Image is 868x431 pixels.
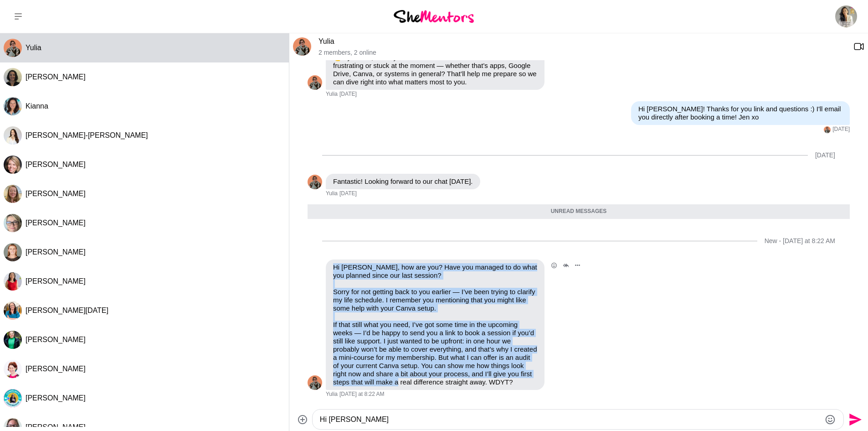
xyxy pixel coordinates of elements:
span: [PERSON_NAME] [26,423,86,431]
span: [PERSON_NAME] [26,277,86,285]
button: Open Reaction Selector [548,260,560,271]
div: Janelle Kee-Sue [4,126,22,145]
div: New - [DATE] at 8:22 AM [765,237,835,245]
img: J [4,301,22,320]
div: Yulia [308,75,322,90]
img: S [4,156,22,174]
img: Jen Gautier [835,5,857,27]
span: [PERSON_NAME] [26,365,86,373]
span: [PERSON_NAME]-[PERSON_NAME] [26,131,148,139]
a: Yulia [318,37,334,45]
p: Fantastic! Looking forward to our chat [DATE]. [333,177,473,186]
div: Yulia [824,126,831,133]
div: Kianna [4,97,22,115]
div: Tammy McCann [4,185,22,203]
div: Dr Missy Wolfman [4,272,22,291]
button: Open Message Actions Menu [572,260,584,271]
p: If that still what you need, I’ve got some time in the upcoming weeks — I’d be happy to send you ... [333,321,537,386]
time: 2025-09-10T20:22:43.572Z [339,391,384,398]
div: Ann Pocock [4,331,22,349]
span: [PERSON_NAME] [26,336,86,343]
button: Emoji picker [825,414,836,425]
p: 2 members , 2 online [318,49,846,57]
div: Ceri McCutcheon [4,214,22,232]
img: A [4,331,22,349]
p: Hi [PERSON_NAME], how are you? Have you managed to do what you planned since our last session? [333,263,537,280]
img: Y [308,75,322,90]
div: [DATE] [815,151,835,159]
div: Yulia [308,375,322,390]
div: Yulia [308,175,322,189]
span: [PERSON_NAME] [26,161,86,168]
span: Yulia [326,190,338,197]
span: [PERSON_NAME] [26,219,86,227]
span: Yulia [26,44,41,52]
img: C [4,214,22,232]
img: She Mentors Logo [394,10,474,22]
img: K [4,97,22,115]
textarea: Type your message [320,414,821,425]
img: L [4,68,22,86]
time: 2025-08-28T22:01:34.560Z [339,91,357,98]
img: B [4,360,22,378]
div: Roisin Mcsweeney [4,243,22,261]
p: Hi [PERSON_NAME]! Thanks for you link and questions :) I'll email you directly after booking a ti... [638,105,842,121]
button: Send [844,409,864,430]
p: I got it about the Google Drive transfer - we can definitely sort it out If you can, could you te... [333,45,537,86]
div: Marie Fox [4,389,22,407]
div: Beth Baldwin [4,360,22,378]
span: [PERSON_NAME][DATE] [26,306,108,314]
img: M [4,389,22,407]
img: Y [308,375,322,390]
span: 👍 [333,53,342,61]
span: Yulia [326,391,338,398]
img: R [4,243,22,261]
img: T [4,185,22,203]
img: Y [824,126,831,133]
img: D [4,272,22,291]
img: Y [293,37,311,56]
span: Kianna [26,102,48,110]
p: Sorry for not getting back to you earlier — I’ve been trying to clarify my life schedule. I remem... [333,288,537,312]
span: [PERSON_NAME] [26,73,86,81]
div: Unread messages [308,204,850,219]
img: Y [308,175,322,189]
img: J [4,126,22,145]
time: 2025-08-29T20:33:23.262Z [339,190,357,197]
div: Yulia [4,39,22,57]
time: 2025-08-29T02:56:19.143Z [832,126,850,133]
div: Susan Elford [4,156,22,174]
span: [PERSON_NAME] [26,394,86,402]
img: Y [4,39,22,57]
span: Yulia [326,91,338,98]
span: [PERSON_NAME] [26,248,86,256]
span: [PERSON_NAME] [26,190,86,197]
div: Yulia [293,37,311,56]
button: Open Thread [560,260,572,271]
div: Laila Punj [4,68,22,86]
div: Jennifer Natale [4,301,22,320]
